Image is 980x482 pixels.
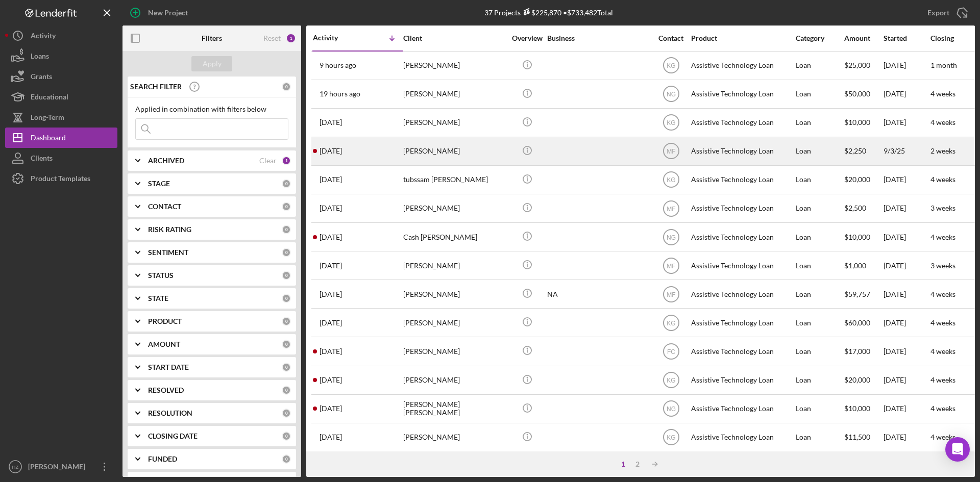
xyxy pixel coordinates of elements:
[148,432,198,440] b: CLOSING DATE
[282,432,291,441] div: 0
[884,223,929,250] div: [DATE]
[31,46,49,69] div: Loans
[263,34,281,42] div: Reset
[5,66,117,87] a: Grants
[5,128,117,148] button: Dashboard
[930,89,955,98] time: 4 weeks
[403,195,505,222] div: [PERSON_NAME]
[403,281,505,308] div: [PERSON_NAME]
[5,26,117,46] a: Activity
[927,3,949,23] div: Export
[691,109,793,136] div: Assistive Technology Loan
[667,377,675,384] text: KG
[691,138,793,165] div: Assistive Technology Loan
[282,156,291,165] div: 1
[130,83,182,91] b: SEARCH FILTER
[403,395,505,422] div: [PERSON_NAME] [PERSON_NAME]
[148,157,184,165] b: ARCHIVED
[796,109,843,136] div: Loan
[667,62,675,69] text: KG
[320,61,356,69] time: 2025-09-18 04:57
[844,433,870,441] span: $11,500
[282,271,291,280] div: 0
[884,34,929,42] div: Started
[148,317,182,325] b: PRODUCT
[122,3,198,23] button: New Project
[403,81,505,108] div: [PERSON_NAME]
[884,338,929,365] div: [DATE]
[667,205,675,212] text: MF
[844,318,870,327] span: $60,000
[403,252,505,279] div: [PERSON_NAME]
[844,118,870,126] span: $10,000
[282,82,291,91] div: 0
[930,347,955,356] time: 4 weeks
[616,460,630,468] div: 1
[403,166,505,193] div: tubssam [PERSON_NAME]
[5,107,117,128] button: Long-Term
[31,107,64,130] div: Long-Term
[844,375,870,384] span: $20,000
[667,319,675,326] text: KG
[148,202,181,211] b: CONTACT
[521,8,561,17] div: $225,870
[191,56,232,71] button: Apply
[286,33,296,43] div: 1
[320,147,342,155] time: 2025-09-17 04:51
[667,91,676,98] text: NG
[31,128,66,150] div: Dashboard
[844,347,870,356] span: $17,000
[148,363,189,371] b: START DATE
[5,168,117,189] button: Product Templates
[282,202,291,211] div: 0
[403,138,505,165] div: [PERSON_NAME]
[320,262,342,270] time: 2025-09-15 23:47
[796,367,843,394] div: Loan
[930,261,955,270] time: 3 weeks
[320,433,342,441] time: 2025-09-13 01:29
[282,386,291,395] div: 0
[844,233,870,241] span: $10,000
[313,34,358,42] div: Activity
[31,148,53,171] div: Clients
[148,3,188,23] div: New Project
[31,87,68,110] div: Educational
[884,166,929,193] div: [DATE]
[691,367,793,394] div: Assistive Technology Loan
[202,34,222,42] b: Filters
[930,233,955,241] time: 4 weeks
[31,26,56,48] div: Activity
[796,52,843,79] div: Loan
[667,348,675,356] text: FC
[282,179,291,188] div: 0
[282,294,291,303] div: 0
[135,105,288,113] div: Applied in combination with filters below
[148,271,174,280] b: STATUS
[5,148,117,168] button: Clients
[844,175,870,184] span: $20,000
[930,375,955,384] time: 4 weeks
[667,234,676,241] text: NG
[930,175,955,184] time: 4 weeks
[148,294,168,302] b: STATE
[691,424,793,451] div: Assistive Technology Loan
[796,309,843,336] div: Loan
[282,317,291,326] div: 0
[691,395,793,422] div: Assistive Technology Loan
[5,46,117,66] button: Loans
[148,340,180,348] b: AMOUNT
[320,319,342,327] time: 2025-09-15 03:53
[203,56,222,71] div: Apply
[884,109,929,136] div: [DATE]
[320,90,360,98] time: 2025-09-17 19:05
[282,454,291,464] div: 0
[667,262,675,269] text: MF
[796,281,843,308] div: Loan
[691,34,793,42] div: Product
[930,118,955,126] time: 4 weeks
[484,8,613,17] div: 37 Projects • $733,482 Total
